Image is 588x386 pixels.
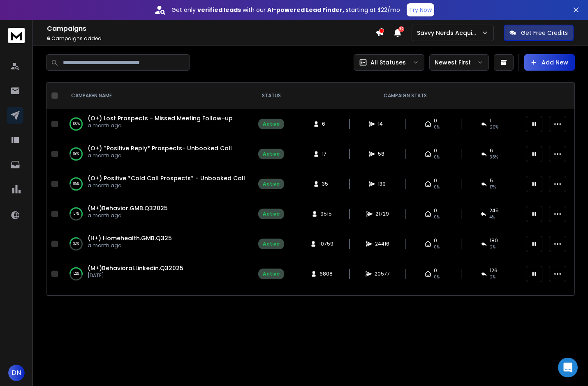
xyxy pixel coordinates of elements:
span: 126 [490,267,498,274]
span: 0 [434,147,437,154]
strong: AI-powered Lead Finder, [267,6,344,14]
p: 52 % [73,270,79,278]
p: a month ago [88,242,172,249]
td: 100%(O+) Lost Prospects - Missed Meeting Follow-upa month ago [61,109,253,139]
p: 57 % [73,210,79,218]
span: 180 [490,237,498,244]
p: Get only with our starting at $22/mo [171,6,400,14]
th: CAMPAIGN NAME [61,83,253,109]
span: 0% [434,244,440,250]
div: Open Intercom Messenger [558,358,578,377]
p: a month ago [88,152,232,159]
td: 57%(M+)Behavior.GMB.Q32025a month ago [61,199,253,229]
span: 24416 [375,241,389,247]
span: 35 [322,181,330,187]
span: 4 % [489,214,495,221]
span: 0 [434,237,437,244]
span: 1 [490,117,491,124]
button: Add New [524,54,575,71]
th: CAMPAIGN STATS [289,83,521,109]
p: a month ago [88,182,245,189]
span: 139 [378,181,386,187]
span: 20577 [375,271,390,277]
span: 2 % [490,244,495,250]
span: 17 % [490,184,496,191]
p: Try Now [409,6,432,14]
p: 32 % [73,240,79,248]
p: 100 % [73,120,80,128]
button: Newest First [429,54,489,71]
div: Active [263,271,280,277]
span: 20 % [490,124,498,131]
span: 21729 [375,211,389,217]
a: (M+)Behavior.GMB.Q32025 [88,204,168,212]
div: Active [263,211,280,217]
td: 85%(O+) Positive *Cold Call Prospects* - Unbooked Calla month ago [61,169,253,199]
button: Get Free Credits [504,25,574,41]
a: (O+) Lost Prospects - Missed Meeting Follow-up [88,114,233,122]
div: Active [263,181,280,187]
p: All Statuses [370,58,406,67]
p: Get Free Credits [521,29,568,37]
span: 6808 [319,271,333,277]
p: Savvy Nerds Acquisition [417,29,482,37]
span: 6 [322,121,330,127]
a: (O+) Positive *Cold Call Prospects* - Unbooked Call [88,174,245,182]
span: 14 [378,121,386,127]
span: 0% [434,154,440,161]
span: 2 % [490,274,495,280]
span: 0 [434,207,437,214]
p: Campaigns added [47,35,375,42]
span: 17 [322,151,330,157]
span: 58 [378,151,386,157]
p: 88 % [73,150,79,158]
span: 0 [434,117,437,124]
img: logo [8,28,25,43]
div: Active [263,241,280,247]
a: (O+) *Positive Reply* Prospects- Unbooked Call [88,144,232,152]
span: 245 [489,207,499,214]
a: (H+) Homehealth.GMB.Q325 [88,234,172,242]
span: 0 [434,177,437,184]
span: 5 [490,177,493,184]
span: 0 [434,267,437,274]
td: 88%(O+) *Positive Reply* Prospects- Unbooked Calla month ago [61,139,253,169]
span: 9515 [320,211,332,217]
td: 32%(H+) Homehealth.GMB.Q325a month ago [61,229,253,259]
div: Active [263,151,280,157]
strong: verified leads [197,6,241,14]
div: Active [263,121,280,127]
a: (M+)Behavioral.Linkedin.Q32025 [88,264,183,272]
button: DN [8,365,25,381]
td: 52%(M+)Behavioral.Linkedin.Q32025[DATE] [61,259,253,289]
p: a month ago [88,122,233,129]
span: 0% [434,184,440,191]
span: 10759 [319,241,333,247]
span: 0% [434,124,440,131]
span: 38 % [490,154,498,161]
span: 50 [398,26,404,32]
span: 6 [490,147,493,154]
p: a month ago [88,212,168,219]
button: Try Now [407,3,434,16]
p: [DATE] [88,272,183,279]
span: 6 [47,35,50,42]
p: 85 % [73,180,79,188]
span: 0% [434,214,440,221]
th: STATUS [253,83,289,109]
span: 0% [434,274,440,280]
h1: Campaigns [47,24,375,34]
